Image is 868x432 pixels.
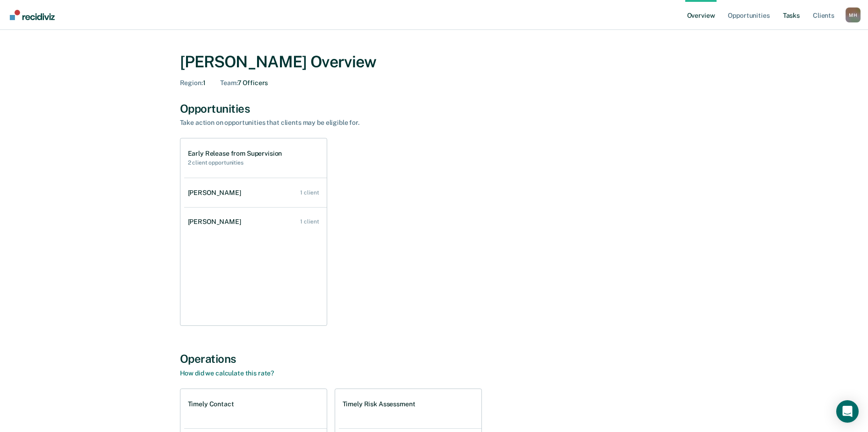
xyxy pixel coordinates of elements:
span: Region : [180,79,203,86]
h1: Early Release from Supervision [188,150,282,158]
img: Recidiviz [10,10,55,20]
a: [PERSON_NAME] 1 client [184,180,327,206]
h1: Timely Contact [188,400,234,408]
div: 7 Officers [220,79,268,87]
h1: Timely Risk Assessment [343,400,416,408]
h2: 2 client opportunities [188,159,282,166]
div: Open Intercom Messenger [836,400,859,423]
a: How did we calculate this rate? [180,369,274,377]
div: [PERSON_NAME] Overview [180,52,689,72]
div: Take action on opportunities that clients may be eligible for. [180,119,507,127]
div: 1 [180,79,206,87]
div: Operations [180,352,689,366]
div: [PERSON_NAME] [188,189,245,197]
div: 1 client [300,189,319,196]
button: Profile dropdown button [846,7,861,22]
div: Opportunities [180,102,689,115]
span: Team : [220,79,237,86]
div: [PERSON_NAME] [188,218,245,226]
div: 1 client [300,218,319,225]
div: M H [846,7,861,22]
a: [PERSON_NAME] 1 client [184,209,327,235]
